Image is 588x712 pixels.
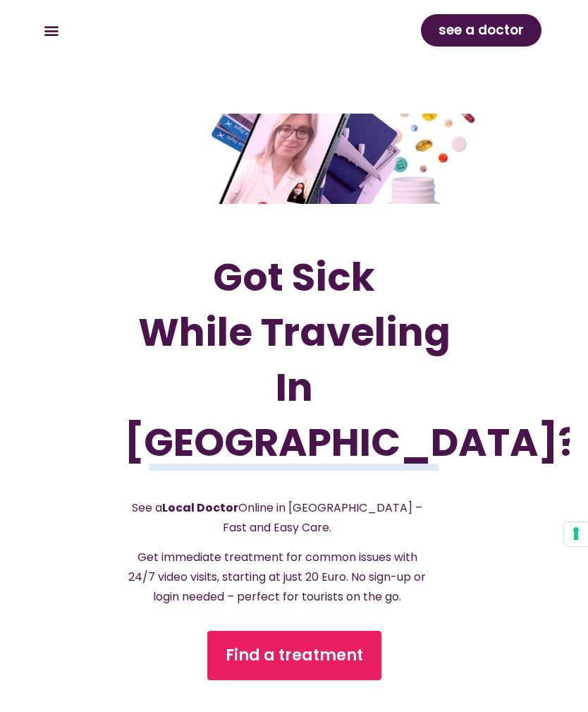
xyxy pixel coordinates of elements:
[132,500,422,536] span: See a Online in [GEOGRAPHIC_DATA] – Fast and Easy Care.
[124,250,464,470] h1: Got Sick While Traveling In [GEOGRAPHIC_DATA]?
[421,14,541,47] a: see a doctor
[226,644,363,667] span: Find a treatment
[439,19,524,42] span: see a doctor
[128,549,426,605] span: Get immediate treatment for common issues with 24/7 video visits, starting at just 20 Euro. No si...
[564,522,588,546] button: Your consent preferences for tracking technologies
[39,19,63,42] div: Menu Toggle
[162,500,238,516] strong: Local Doctor
[207,631,381,680] a: Find a treatment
